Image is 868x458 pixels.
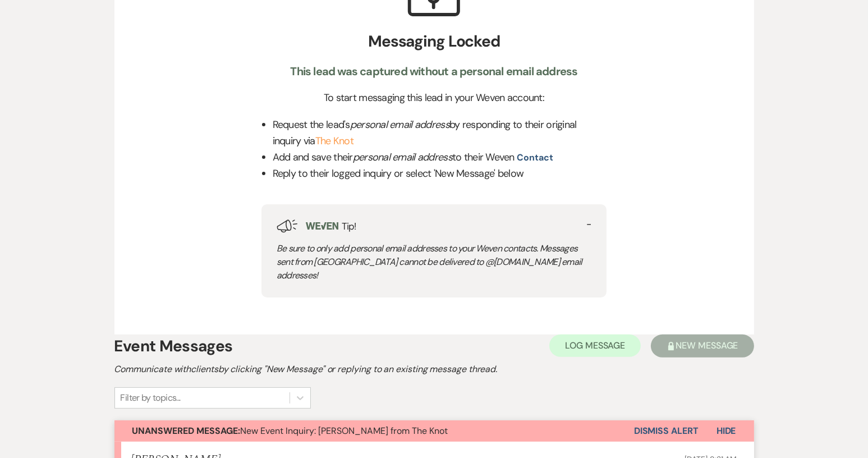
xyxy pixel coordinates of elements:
span: Log Message [565,340,625,351]
div: This lead was captured without a personal email address [242,64,626,79]
div: To start messaging this lead in your Weven account: [242,90,626,106]
h4: Messaging Locked [242,30,626,53]
button: Dismiss Alert [634,420,699,442]
img: loud-speaker-illustration.svg [277,219,298,233]
p: Request the lead's by responding to their original inquiry via [273,117,607,149]
button: Log Message [549,335,641,357]
a: The Knot [315,134,353,148]
span: New Event Inquiry: [PERSON_NAME] from The Knot [132,425,448,437]
button: Unanswered Message:New Event Inquiry: [PERSON_NAME] from The Knot [114,420,634,442]
img: weven-logo-green.svg [306,222,338,230]
h1: Event Messages [114,335,233,358]
span: Hide [717,425,736,437]
button: contact [517,153,553,162]
div: Tip! [261,204,607,297]
em: personal email address [353,150,452,164]
button: New Message [651,335,754,358]
strong: Unanswered Message: [132,425,241,437]
span: Be sure to only add personal email addresses to your Weven contacts. Messages sent from [GEOGRAPH... [277,242,582,281]
span: New Message [676,340,738,351]
button: - [586,219,591,229]
h2: Communicate with clients by clicking "New Message" or replying to an existing message thread. [114,363,754,376]
div: Filter by topics... [121,391,181,405]
p: Add and save their to their Weven [273,149,515,166]
button: Hide [699,420,754,442]
em: personal email address [350,118,449,131]
li: Reply to their logged inquiry or select 'New Message' below [273,166,607,182]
